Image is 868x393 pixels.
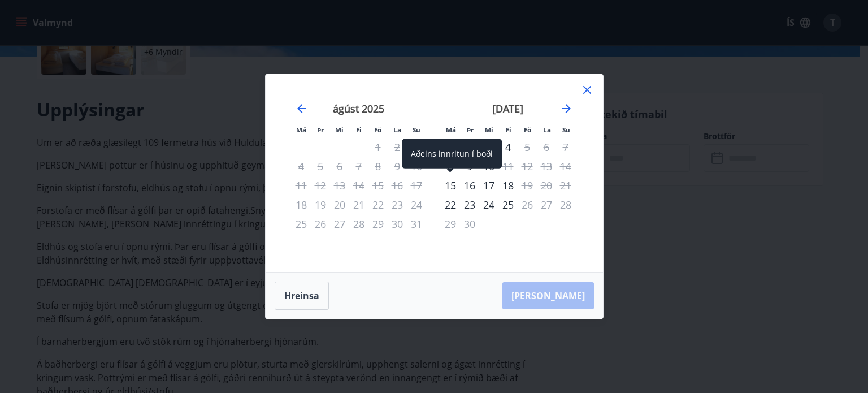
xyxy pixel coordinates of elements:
div: Aðeins útritun í boði [518,195,537,214]
td: Not available. föstudagur, 29. ágúst 2025 [368,214,388,234]
td: Choose miðvikudagur, 17. september 2025 as your check-in date. It’s available. [479,176,498,195]
td: Not available. sunnudagur, 14. september 2025 [556,157,575,176]
small: Má [446,126,456,134]
div: Aðeins útritun í boði [518,176,537,195]
div: 3 [479,137,498,157]
small: Mi [485,126,493,134]
div: 4 [498,137,518,157]
td: Choose miðvikudagur, 3. september 2025 as your check-in date. It’s available. [479,137,498,157]
div: 18 [498,176,518,195]
div: 25 [498,195,518,214]
div: Move backward to switch to the previous month. [295,102,309,115]
small: Fi [356,126,362,134]
small: Su [562,126,570,134]
td: Not available. miðvikudagur, 27. ágúst 2025 [330,214,349,234]
td: Not available. föstudagur, 5. september 2025 [518,137,537,157]
td: Not available. föstudagur, 1. ágúst 2025 [368,137,388,157]
div: Aðeins innritun í boði [441,176,460,195]
td: Not available. þriðjudagur, 19. ágúst 2025 [311,195,330,214]
td: Not available. föstudagur, 15. ágúst 2025 [368,176,388,195]
td: Choose mánudagur, 15. september 2025 as your check-in date. It’s available. [441,176,460,195]
td: Not available. sunnudagur, 17. ágúst 2025 [407,176,426,195]
td: Not available. mánudagur, 11. ágúst 2025 [292,176,311,195]
td: Not available. fimmtudagur, 14. ágúst 2025 [349,176,368,195]
td: Not available. þriðjudagur, 12. ágúst 2025 [311,176,330,195]
td: Not available. sunnudagur, 31. ágúst 2025 [407,214,426,234]
td: Not available. föstudagur, 26. september 2025 [518,195,537,214]
div: 2 [460,137,479,157]
td: Not available. laugardagur, 6. september 2025 [537,137,556,157]
td: Choose fimmtudagur, 25. september 2025 as your check-in date. It’s available. [498,195,518,214]
td: Not available. miðvikudagur, 20. ágúst 2025 [330,195,349,214]
td: Not available. laugardagur, 23. ágúst 2025 [388,195,407,214]
small: La [543,126,551,134]
td: Choose mánudagur, 1. september 2025 as your check-in date. It’s available. [441,137,460,157]
td: Not available. laugardagur, 13. september 2025 [537,157,556,176]
td: Not available. fimmtudagur, 21. ágúst 2025 [349,195,368,214]
div: Aðeins innritun í boði [441,195,460,214]
div: 16 [460,176,479,195]
td: Not available. mánudagur, 25. ágúst 2025 [292,214,311,234]
td: Not available. þriðjudagur, 26. ágúst 2025 [311,214,330,234]
td: Choose þriðjudagur, 2. september 2025 as your check-in date. It’s available. [460,137,479,157]
td: Choose mánudagur, 22. september 2025 as your check-in date. It’s available. [441,195,460,214]
div: Aðeins innritun í boði [441,137,460,157]
td: Not available. laugardagur, 20. september 2025 [537,176,556,195]
td: Choose fimmtudagur, 18. september 2025 as your check-in date. It’s available. [498,176,518,195]
td: Choose þriðjudagur, 16. september 2025 as your check-in date. It’s available. [460,176,479,195]
td: Not available. miðvikudagur, 13. ágúst 2025 [330,176,349,195]
td: Not available. mánudagur, 18. ágúst 2025 [292,195,311,214]
div: Aðeins innritun í boði [402,139,502,169]
td: Not available. þriðjudagur, 5. ágúst 2025 [311,157,330,176]
td: Not available. sunnudagur, 7. september 2025 [556,137,575,157]
small: Þr [317,126,324,134]
td: Not available. miðvikudagur, 6. ágúst 2025 [330,157,349,176]
td: Not available. fimmtudagur, 7. ágúst 2025 [349,157,368,176]
td: Not available. laugardagur, 2. ágúst 2025 [388,137,407,157]
td: Not available. fimmtudagur, 11. september 2025 [498,157,518,176]
div: Aðeins útritun í boði [498,157,518,176]
td: Not available. laugardagur, 27. september 2025 [537,195,556,214]
td: Not available. föstudagur, 8. ágúst 2025 [368,157,388,176]
td: Not available. sunnudagur, 3. ágúst 2025 [407,137,426,157]
small: Fö [374,126,381,134]
td: Not available. föstudagur, 22. ágúst 2025 [368,195,388,214]
small: Su [413,126,420,134]
td: Not available. sunnudagur, 28. september 2025 [556,195,575,214]
div: 24 [479,195,498,214]
button: Hreinsa [275,282,329,310]
strong: ágúst 2025 [333,102,384,115]
td: Not available. laugardagur, 9. ágúst 2025 [388,157,407,176]
td: Choose miðvikudagur, 24. september 2025 as your check-in date. It’s available. [479,195,498,214]
td: Not available. laugardagur, 16. ágúst 2025 [388,176,407,195]
td: Not available. mánudagur, 29. september 2025 [441,214,460,234]
td: Not available. mánudagur, 4. ágúst 2025 [292,157,311,176]
td: Not available. föstudagur, 19. september 2025 [518,176,537,195]
strong: [DATE] [492,102,523,115]
div: Move forward to switch to the next month. [559,102,573,115]
small: Fi [506,126,511,134]
td: Choose þriðjudagur, 23. september 2025 as your check-in date. It’s available. [460,195,479,214]
td: Not available. fimmtudagur, 28. ágúst 2025 [349,214,368,234]
small: Má [296,126,306,134]
div: Aðeins útritun í boði [518,137,537,157]
td: Not available. föstudagur, 12. september 2025 [518,157,537,176]
div: 17 [479,176,498,195]
small: Mi [335,126,344,134]
div: 23 [460,195,479,214]
td: Not available. sunnudagur, 24. ágúst 2025 [407,195,426,214]
td: Not available. þriðjudagur, 30. september 2025 [460,214,479,234]
td: Choose fimmtudagur, 4. september 2025 as your check-in date. It’s available. [498,137,518,157]
div: Calendar [279,88,589,258]
small: La [393,126,401,134]
td: Not available. laugardagur, 30. ágúst 2025 [388,214,407,234]
small: Þr [467,126,474,134]
td: Not available. sunnudagur, 21. september 2025 [556,176,575,195]
small: Fö [524,126,531,134]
